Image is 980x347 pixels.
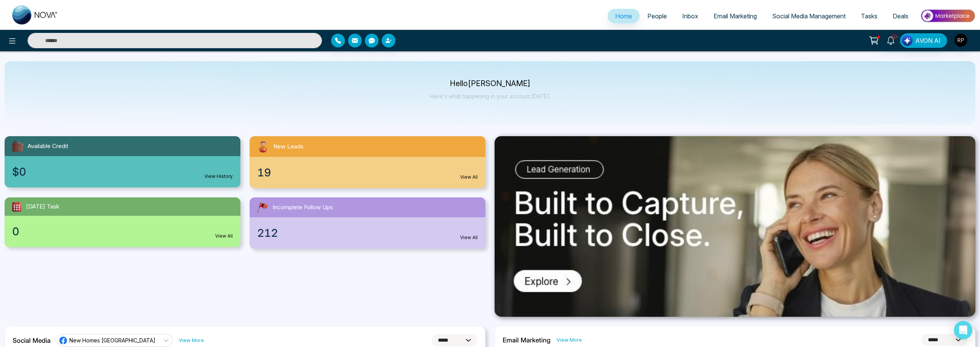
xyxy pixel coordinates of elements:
[647,12,667,20] span: People
[706,9,764,23] a: Email Marketing
[920,7,975,24] img: Market-place.gif
[12,223,19,239] span: 0
[257,225,278,241] span: 212
[11,139,24,153] img: availableCredit.svg
[954,321,972,339] div: Open Intercom Messenger
[245,197,490,249] a: Incomplete Follow Ups212View All
[460,174,478,181] a: View All
[954,34,967,47] img: User Avatar
[772,12,846,20] span: Social Media Management
[430,80,550,87] p: Hello [PERSON_NAME]
[69,337,155,344] span: New Homes [GEOGRAPHIC_DATA]
[12,164,26,180] span: $0
[11,200,23,213] img: todayTask.svg
[495,136,975,317] img: .
[430,93,550,99] p: Here's what happening in your account [DATE].
[640,9,675,23] a: People
[256,200,269,214] img: followUps.svg
[891,33,898,40] span: 10+
[853,9,885,23] a: Tasks
[26,202,59,211] span: [DATE] Task
[764,9,853,23] a: Social Media Management
[179,337,204,344] a: View More
[13,337,51,344] h2: Social Media
[893,12,908,20] span: Deals
[608,9,640,23] a: Home
[882,33,900,47] a: 10+
[902,35,913,46] img: Lead Flow
[675,9,706,23] a: Inbox
[215,233,233,239] a: View All
[245,136,490,188] a: New Leads19View All
[28,142,68,151] span: Available Credit
[204,173,233,180] a: View History
[503,336,550,344] h2: Email Marketing
[615,12,632,20] span: Home
[900,33,947,48] button: AVON AI
[273,203,333,212] span: Incomplete Follow Ups
[915,36,941,45] span: AVON AI
[273,142,304,151] span: New Leads
[714,12,757,20] span: Email Marketing
[682,12,698,20] span: Inbox
[557,336,582,344] a: View More
[460,234,478,241] a: View All
[12,5,58,24] img: Nova CRM Logo
[257,165,271,181] span: 19
[885,9,916,23] a: Deals
[861,12,877,20] span: Tasks
[256,139,270,154] img: newLeads.svg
